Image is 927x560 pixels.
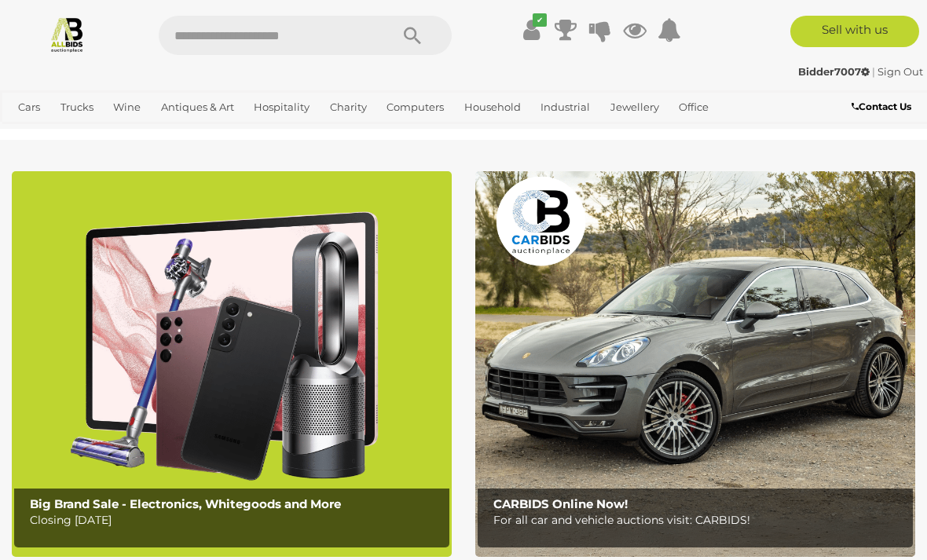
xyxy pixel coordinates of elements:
[107,94,147,120] a: Wine
[49,16,86,53] img: Allbids.com.au
[247,94,316,120] a: Hospitality
[798,65,872,78] a: Bidder7007
[534,94,596,120] a: Industrial
[519,16,543,44] a: ✔
[30,511,442,530] p: Closing [DATE]
[878,65,923,78] a: Sign Out
[12,94,46,120] a: Cars
[12,171,452,557] a: Big Brand Sale - Electronics, Whitegoods and More Big Brand Sale - Electronics, Whitegoods and Mo...
[852,98,915,115] a: Contact Us
[12,171,452,557] img: Big Brand Sale - Electronics, Whitegoods and More
[533,13,547,27] i: ✔
[475,171,915,557] a: CARBIDS Online Now! CARBIDS Online Now! For all car and vehicle auctions visit: CARBIDS!
[380,94,450,120] a: Computers
[493,511,906,530] p: For all car and vehicle auctions visit: CARBIDS!
[324,94,373,120] a: Charity
[604,94,665,120] a: Jewellery
[12,120,57,146] a: Sports
[30,496,341,511] b: Big Brand Sale - Electronics, Whitegoods and More
[155,94,240,120] a: Antiques & Art
[798,65,870,78] strong: Bidder7007
[64,120,189,146] a: [GEOGRAPHIC_DATA]
[458,94,527,120] a: Household
[475,171,915,557] img: CARBIDS Online Now!
[852,101,911,112] b: Contact Us
[493,496,628,511] b: CARBIDS Online Now!
[872,65,875,78] span: |
[790,16,919,47] a: Sell with us
[672,94,715,120] a: Office
[373,16,452,55] button: Search
[54,94,100,120] a: Trucks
